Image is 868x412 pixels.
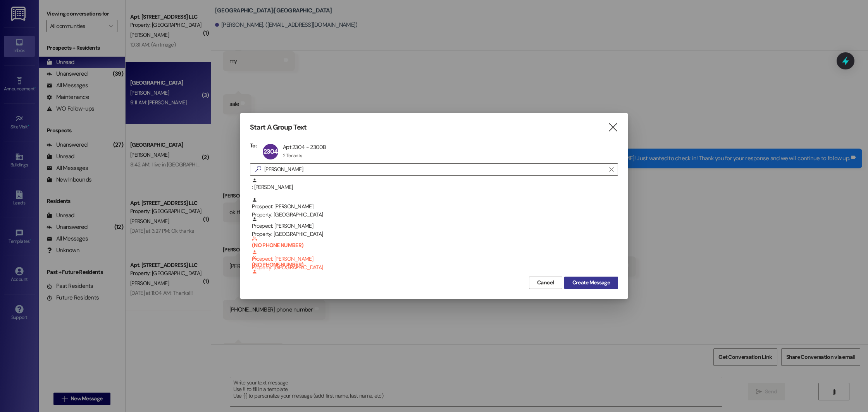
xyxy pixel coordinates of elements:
i:  [252,165,264,173]
button: Cancel [529,277,562,289]
div: Apt 2304 - 2300B [283,144,326,151]
div: Prospect: [PERSON_NAME] [252,255,618,291]
span: Create Message [572,279,610,287]
div: : [PERSON_NAME] [252,178,618,191]
button: Clear text [605,164,618,175]
div: Prospect: [PERSON_NAME] [252,216,618,239]
div: (NO PHONE NUMBER) Prospect: [PERSON_NAME] [250,255,618,275]
div: Prospect: [PERSON_NAME] [252,236,618,272]
div: Prospect: [PERSON_NAME] [252,197,618,219]
div: Property: [GEOGRAPHIC_DATA] [252,211,618,219]
h3: Start A Group Text [250,123,307,132]
div: 2 Tenants [283,152,302,159]
i:  [608,123,618,132]
div: Prospect: [PERSON_NAME]Property: [GEOGRAPHIC_DATA] [250,216,618,236]
span: Cancel [537,279,554,287]
button: Create Message [564,277,618,289]
b: (NO PHONE NUMBER) [252,236,618,249]
div: Property: [GEOGRAPHIC_DATA] [252,230,618,238]
div: (NO PHONE NUMBER) Prospect: [PERSON_NAME]Property: [GEOGRAPHIC_DATA] [250,236,618,255]
span: 2304 [263,147,278,156]
div: Prospect: [PERSON_NAME]Property: [GEOGRAPHIC_DATA] [250,197,618,216]
i:  [609,166,613,173]
input: Search for any contact or apartment [264,164,605,175]
b: (NO PHONE NUMBER) [252,255,618,268]
h3: To: [250,142,257,149]
div: : [PERSON_NAME] [250,178,618,197]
